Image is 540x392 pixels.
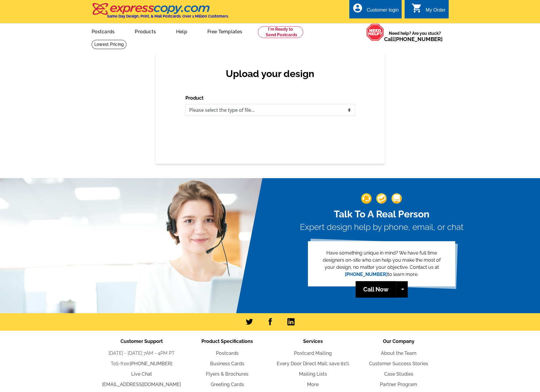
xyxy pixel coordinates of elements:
a: [EMAIL_ADDRESS][DOMAIN_NAME] [102,382,181,387]
label: Product [185,95,204,102]
span: Product Specifications [201,338,253,344]
img: support-img-2.png [376,193,387,204]
img: support-img-1.png [361,193,372,204]
a: Customer Success Stories [369,361,428,366]
div: My Order [426,7,446,16]
a: [PHONE_NUMBER] [394,36,443,42]
div: Customer login [367,7,399,16]
a: account_circle Customer login [352,7,399,14]
a: shopping_cart My Order [411,7,446,14]
h4: Same Day Design, Print, & Mail Postcards. Over 1 Million Customers. [107,14,229,18]
a: Business Cards [210,361,244,366]
h3: Expert design help by phone, email, or chat [300,222,464,232]
a: Every Door Direct Mail: save 81% [277,361,349,366]
a: Help [167,24,197,38]
a: About the Team [381,350,417,356]
a: Free Templates [198,24,252,38]
a: Same Day Design, Print, & Mail Postcards. Over 1 Million Customers. [92,7,229,18]
span: Call [384,36,443,42]
a: Flyers & Brochures [206,371,248,377]
i: shopping_cart [411,3,422,13]
a: Partner Program [380,382,417,387]
a: Mailing Lists [299,371,327,377]
a: Postcard Mailing [294,350,332,356]
img: support-img-3_1.png [392,193,402,204]
a: More [307,382,319,387]
span: Our Company [383,338,414,344]
h2: Upload your design [191,68,349,79]
a: Postcards [216,350,239,356]
i: account_circle [352,3,363,13]
a: Live Chat [131,371,152,377]
a: Postcards [82,24,124,38]
span: Customer Support [120,338,163,344]
li: Toll-free: [99,360,184,367]
a: Products [125,24,165,38]
p: Have something unique in mind? We have full time designers on-site who can help you make the most... [317,250,446,278]
a: [PHONE_NUMBER] [345,272,388,277]
h2: Talk To A Real Person [300,208,464,220]
a: Call Now [356,281,396,297]
li: [DATE] - [DATE] 7AM - 4PM PT [99,350,184,357]
a: Greeting Cards [211,382,244,387]
img: help [366,23,384,41]
span: Need help? Are you stuck? [384,30,446,42]
span: Services [303,338,323,344]
a: [PHONE_NUMBER] [130,361,172,366]
a: Case Studies [384,371,413,377]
